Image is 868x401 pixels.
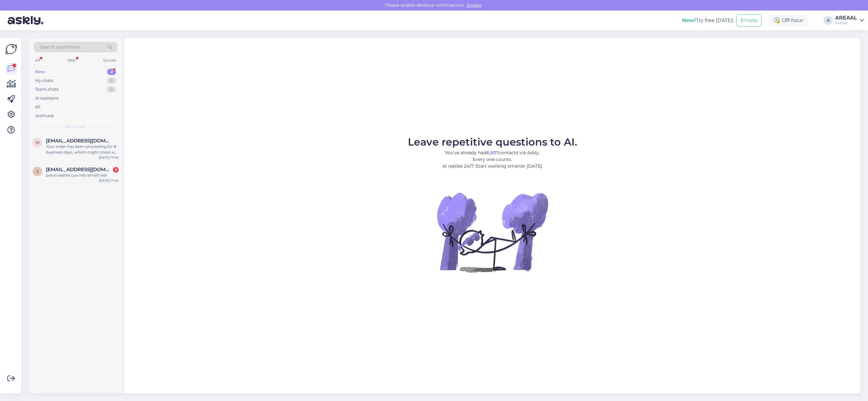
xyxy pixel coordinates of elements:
[107,86,116,93] div: 0
[46,138,112,144] span: mikkelreinola@gmail.com
[682,17,734,24] div: Try free [DATE]:
[486,150,499,155] b: 6,837
[107,78,116,84] div: 0
[66,56,77,64] div: Web
[34,56,41,64] div: All
[36,140,39,145] span: m
[35,113,54,119] div: Archived
[835,15,864,26] a: AREAALAreaal
[65,124,86,130] span: New chats
[113,167,119,173] div: 3
[46,144,119,155] div: Your order has been processing for 8 business days, which might mean a delay. Delays can happen f...
[5,43,17,55] img: Askly Logo
[736,14,761,26] button: Emails
[835,20,857,26] div: Areaal
[769,15,808,26] div: Off-hour
[35,86,59,93] div: Team chats
[682,17,696,23] b: New!
[36,169,39,174] span: s
[107,69,116,75] div: 2
[435,175,550,290] img: No Chat active
[824,16,833,25] div: A
[46,167,112,172] span: saast321@gmail.com
[35,104,40,110] div: All
[40,44,80,50] span: Search customers
[408,136,577,148] span: Leave repetitive questions to AI.
[835,15,857,20] div: AREAAL
[46,172,119,178] div: palun saatke uus info emaili teel
[35,78,53,84] div: My chats
[408,149,577,170] p: You’ve already had contacts via Askly. Every one counts. AI replies 24/7. Start working smarter [...
[99,155,119,160] div: [DATE] 17:46
[35,69,45,75] div: New
[465,2,483,8] span: Enable
[35,95,59,102] div: AI Assistant
[102,56,117,64] div: Socials
[99,178,119,183] div: [DATE] 17:45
